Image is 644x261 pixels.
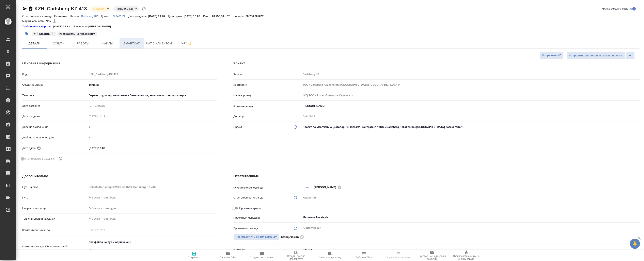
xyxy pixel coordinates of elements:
[89,206,213,210] div: ✎ Введи что-нибудь
[233,61,640,66] h4: Клиент
[233,83,301,87] p: Контрагент
[22,228,87,232] p: Комментарии клиента
[233,186,301,190] p: Клиентские менеджеры
[22,185,87,189] p: Путь на drive
[148,15,168,18] p: [DATE] 09:20
[381,250,415,261] button: Определить тематику
[313,250,347,261] button: Заявка на доставку
[631,239,638,248] span: 🙏
[177,250,211,261] button: Сохранить
[22,61,217,66] h4: Основная информация
[90,6,110,12] div: В работе
[233,226,258,230] p: Проектная команда
[45,19,52,23] p: 74%
[301,92,640,98] input: Пустое поле
[36,146,42,151] button: Если добавить услуги и заполнить их объемом, то дата рассчитается автоматически
[233,233,279,241] button: Распределить на ПМ-команду
[233,174,640,179] h4: Ответственные
[449,250,483,261] button: Скопировать ссылку на оценку заказа
[236,235,277,239] span: Распределить на ПМ-команду
[540,52,564,59] button: Отправить КП
[386,256,410,259] span: Определить тематику
[250,256,274,259] span: Создать рекламацию
[34,32,54,36] p: #❗следить ❗
[87,103,123,109] input: Пустое поле
[637,106,638,106] button: Open
[356,256,372,259] span: Добавить Todo
[168,15,184,18] p: Дата сдачи:
[101,15,113,18] p: Договор:
[246,15,267,18] p: 28 750,66 KZT
[22,174,217,179] h4: Дополнительно
[301,71,640,77] input: Пустое поле
[22,83,87,87] p: Общая тематика
[245,250,279,261] button: Создать рекламацию
[301,82,640,88] input: Пустое поле
[569,53,623,58] span: Отправить финальные файлы на email
[87,113,123,119] input: Пустое поле
[88,25,114,29] p: [PERSON_NAME]
[602,7,628,11] span: Кратко детали заказа
[114,6,139,12] div: В работе
[34,6,87,11] a: KZH_Carlsberg-KZ-413
[31,32,57,35] span: ❗следить ❗
[233,104,301,108] p: Контактное лицо
[128,15,148,18] p: Дата создания:
[347,250,381,261] button: Добавить Todo
[630,239,640,249] button: 🙏
[87,216,217,222] input: ✎ Введи что-нибудь
[22,19,45,23] p: Маржинальность:
[57,32,98,35] span: направить на подверстку
[188,256,200,259] span: Сохранить
[22,6,27,11] button: Скопировать ссылку для ЯМессенджера
[418,255,447,260] span: Призвать менеджера по развитию
[567,52,626,59] button: Отправить финальные файлы на email
[22,206,87,210] p: Направление услуг
[122,41,141,46] span: Smartcat
[314,185,339,189] span: [PERSON_NAME]
[567,52,635,59] div: split button
[87,124,217,130] input: ✎ Введи что-нибудь
[22,25,53,29] a: Требования к верстке:
[203,15,212,18] p: Итого:
[22,72,87,76] p: Код
[52,18,57,24] button: 559.90 RUB; 3257.10 KZT;
[81,14,101,18] a: Carlsberg KZ
[177,41,196,46] span: Чат
[184,15,203,18] p: [DATE] 16:00
[87,184,217,190] input: Пустое поле
[233,93,301,97] p: Наше юр. лицо
[233,15,246,18] p: К оплате:
[87,239,217,254] textarea: два файла на рус и один на анг. Нужен при выходе каз яз.
[301,124,640,130] div: Проект по умолчанию (Договор "С-0421/24", контрагент "ТОО «Carlsberg Kazakhstan ([GEOGRAPHIC_DATA...
[22,245,87,249] p: Комментарии для ПМ/исполнителей
[302,182,312,192] button: Добавить менеджера
[22,114,87,119] p: Дата продажи
[53,25,73,29] p: [DATE] 12:32
[301,194,640,201] div: Казахстан
[233,196,263,200] p: Ответственная команда
[28,157,55,161] span: Учитывать выходные
[542,53,561,58] span: Отправить КП
[301,113,640,119] input: Пустое поле
[452,255,481,260] span: Скопировать ссылку на оценку заказа
[22,25,53,29] div: Нажми, чтобы открыть папку с инструкцией
[637,187,638,188] button: Open
[58,156,63,161] button: Выбери, если сб и вс нужно считать рабочими днями для выполнения заказа.
[98,41,117,46] span: Файлы
[87,81,217,88] div: Техника
[73,41,93,46] span: Работы
[187,41,192,46] svg: Подписаться
[73,25,89,29] p: Проверено:
[22,136,87,140] p: Дней на выполнение (авт.)
[92,7,106,11] button: В работе
[54,15,70,18] p: Казахстан
[211,250,245,261] button: Папка на Drive
[301,247,640,253] div: Прочее
[233,233,279,241] span: В заказе уже есть ответственный ПМ или ПМ группа
[22,125,87,129] p: Дней на выполнение
[281,235,299,239] p: Юридический
[282,255,311,260] span: Создать счет на предоплату
[28,6,33,11] button: Скопировать ссылку
[22,146,36,150] p: Дата сдачи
